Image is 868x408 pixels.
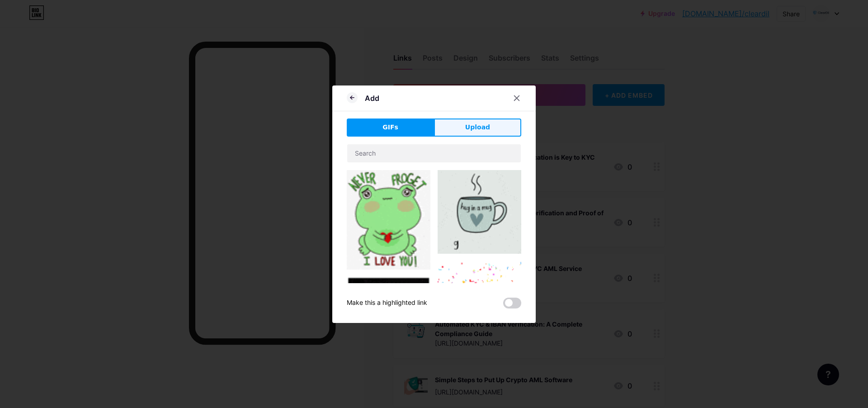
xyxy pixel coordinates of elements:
[347,144,521,162] input: Search
[347,170,430,270] img: Gihpy
[347,277,430,337] img: Gihpy
[347,119,434,137] button: GIFs
[347,298,427,308] div: Make this a highlighted link
[382,123,398,132] span: GIFs
[438,261,521,345] img: Gihpy
[465,123,490,132] span: Upload
[365,93,379,104] div: Add
[438,170,521,254] img: Gihpy
[434,119,521,137] button: Upload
